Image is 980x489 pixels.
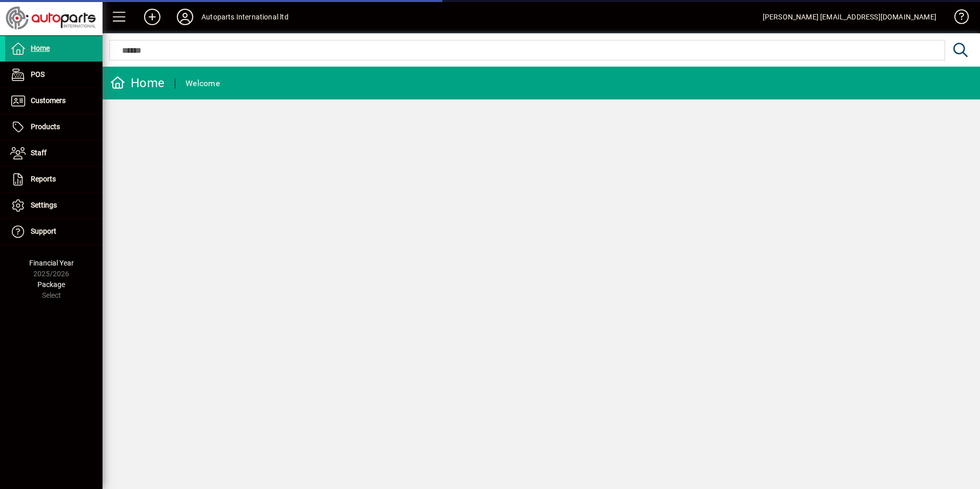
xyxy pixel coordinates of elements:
span: Customers [31,96,66,105]
a: Products [5,114,103,140]
span: POS [31,70,45,78]
a: Reports [5,167,103,192]
span: Staff [31,149,47,157]
div: Home [110,75,165,91]
div: Welcome [186,75,220,92]
a: Settings [5,193,103,218]
span: Financial Year [29,259,74,267]
button: Add [136,8,169,26]
div: Autoparts International ltd [201,9,289,25]
button: Profile [169,8,201,26]
span: Products [31,123,60,131]
span: Home [31,44,50,52]
span: Reports [31,175,56,183]
span: Settings [31,201,57,209]
div: [PERSON_NAME] [EMAIL_ADDRESS][DOMAIN_NAME] [763,9,936,25]
span: Support [31,227,56,235]
a: Staff [5,140,103,166]
span: Package [37,280,65,289]
a: Support [5,219,103,244]
a: Customers [5,88,103,114]
a: Knowledge Base [947,2,967,35]
a: POS [5,62,103,88]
